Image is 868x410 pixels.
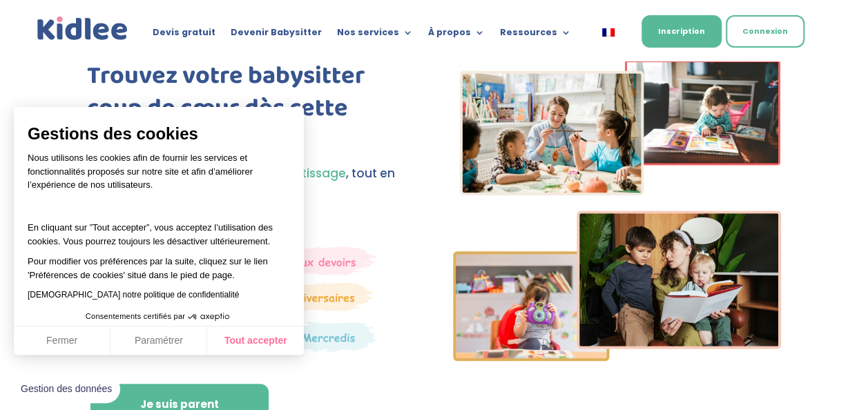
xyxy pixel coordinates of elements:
a: À propos [428,28,485,43]
span: Gestion des données [21,383,112,396]
img: logo_kidlee_bleu [35,14,131,43]
a: Devenir Babysitter [231,28,322,43]
p: En cliquant sur ”Tout accepter”, vous acceptez l’utilisation des cookies. Vous pourrez toujours l... [28,208,290,248]
img: Français [602,28,615,37]
a: Inscription [642,15,722,48]
a: Nos services [337,28,413,43]
img: Thematique [282,321,376,353]
span: Consentements certifiés par [86,313,185,320]
button: Fermer le widget sans consentement [12,375,120,404]
p: Pour modifier vos préférences par la suite, cliquez sur le lien 'Préférences de cookies' situé da... [28,255,290,282]
a: Devis gratuit [153,28,215,43]
svg: Axeptio [188,296,229,338]
a: [DEMOGRAPHIC_DATA] notre politique de confidentialité [28,290,239,300]
picture: Imgs-2 [453,349,781,365]
a: Kidlee Logo [35,14,131,43]
a: Connexion [726,15,804,48]
a: Ressources [500,28,571,43]
img: weekends [247,246,376,275]
button: Tout accepter [207,326,304,355]
img: Anniversaire [265,282,373,311]
button: Paramétrer [110,326,207,355]
span: Gestions des cookies [28,124,290,144]
button: Fermer [14,326,110,355]
p: Nous utilisons les cookies afin de fournir les services et fonctionnalités proposés sur notre sit... [28,151,290,201]
button: Consentements certifiés par [79,308,239,326]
